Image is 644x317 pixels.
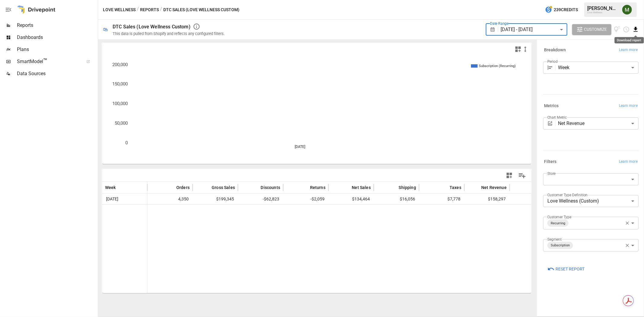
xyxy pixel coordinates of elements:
div: [PERSON_NAME] [587,5,619,11]
span: Learn more [619,103,638,109]
div: This data is pulled from Shopify and reflects any configured filters. [113,31,225,36]
button: Sort [252,183,260,192]
span: Reports [17,22,97,29]
button: Love Wellness [103,6,136,14]
button: Meredith Lacasse [619,1,636,18]
span: [DATE] [105,194,119,204]
text: 0 [125,140,128,146]
div: Net Revenue [558,117,639,130]
div: / [137,6,139,14]
button: Download report [632,26,639,33]
div: / [160,6,162,14]
div: DTC Sales (Love Wellness Custom) [113,24,191,30]
span: 239 Credits [554,6,578,14]
span: Net Revenue [481,184,507,191]
button: View documentation [614,24,621,35]
span: Subscription [548,242,572,249]
span: $134,464 [332,194,371,204]
button: Sort [117,183,125,192]
span: Orders [176,184,190,191]
h6: Breakdown [544,47,566,53]
text: [DATE] [295,145,305,149]
span: Data Sources [17,70,97,77]
div: Love Wellness (Custom) [543,195,639,207]
span: Reset Report [556,265,585,273]
span: Week [105,184,116,191]
span: Learn more [619,47,638,53]
h6: Metrics [544,103,559,109]
span: $7,778 [422,194,461,204]
span: SmartModel [17,58,80,65]
button: Customize [572,24,611,35]
button: Sort [203,183,211,192]
button: Sort [390,183,398,192]
span: Customize [584,26,607,33]
span: Gross Sales [212,184,235,191]
span: 4,350 [150,194,190,204]
span: $16,056 [377,194,416,204]
span: Recurring [548,220,568,227]
img: Meredith Lacasse [622,5,632,14]
h6: Filters [544,158,557,165]
text: 50,000 [115,120,128,126]
button: Sort [441,183,449,192]
label: Store [547,171,556,176]
button: Schedule report [623,26,630,33]
span: Discounts [261,184,280,191]
span: -$2,059 [286,194,325,204]
button: Sort [167,183,176,192]
button: Sort [343,183,351,192]
text: 200,000 [112,62,128,67]
text: Subscription (Recurring) [479,64,516,68]
span: Dashboards [17,34,97,41]
label: Date Range [490,21,509,26]
div: 🛍 [103,27,108,32]
div: Week [558,62,639,74]
span: Plans [17,46,97,53]
text: 100,000 [112,101,128,106]
div: Download report [615,37,644,43]
span: Taxes [450,184,461,191]
text: 150,000 [112,82,128,87]
svg: A chart. [102,55,532,164]
label: Customer Type Definition [547,192,588,197]
button: Reports [140,6,159,14]
span: Learn more [619,159,638,165]
span: -$62,823 [241,194,280,204]
label: Segment [547,237,562,242]
div: [DATE] - [DATE] [501,24,567,36]
label: Customer Type [547,214,572,219]
label: Chart Metric [547,115,567,120]
span: Shipping [399,184,416,191]
button: Reset Report [543,264,589,274]
div: Love Wellness [587,11,619,14]
label: Period [547,59,558,64]
button: Sort [301,183,309,192]
button: Manage Columns [515,169,529,182]
span: Net Sales [352,184,371,191]
span: $158,297 [467,194,507,204]
button: 239Credits [543,4,580,15]
span: ™ [43,57,47,65]
span: $199,345 [196,194,235,204]
span: Returns [310,184,325,191]
button: Sort [472,183,481,192]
